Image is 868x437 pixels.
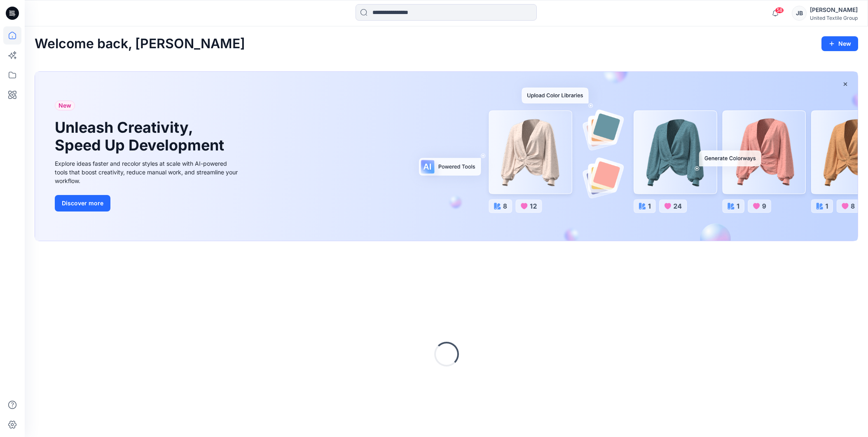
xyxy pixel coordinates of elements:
[35,36,245,52] h2: Welcome back, [PERSON_NAME]
[792,6,807,21] div: JB
[58,101,71,110] span: New
[821,36,858,51] button: New
[810,5,858,15] div: [PERSON_NAME]
[775,7,784,14] span: 58
[55,195,240,211] a: Discover more
[810,15,858,21] div: United Textile Group
[55,119,228,154] h1: Unleash Creativity, Speed Up Development
[55,159,240,185] div: Explore ideas faster and recolor styles at scale with AI-powered tools that boost creativity, red...
[55,195,110,211] button: Discover more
